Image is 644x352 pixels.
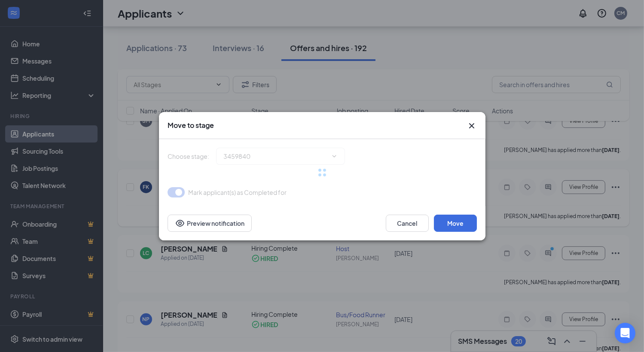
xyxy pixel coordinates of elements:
div: Open Intercom Messenger [615,323,635,343]
button: Preview notificationEye [168,215,252,232]
svg: Eye [175,218,185,228]
button: Cancel [386,215,429,232]
button: Move [434,215,477,232]
button: Close [467,121,477,131]
svg: Cross [467,121,477,131]
h3: Move to stage [168,121,214,130]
